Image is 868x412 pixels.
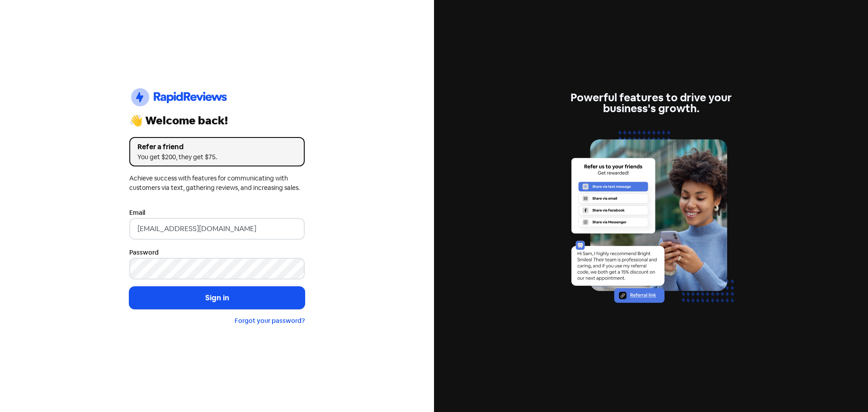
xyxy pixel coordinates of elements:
[129,174,305,193] div: Achieve success with features for communicating with customers via text, gathering reviews, and i...
[129,208,145,218] label: Email
[235,317,305,325] a: Forgot your password?
[129,218,305,240] input: Enter your email address...
[137,152,297,162] div: You get $200, they get $75.
[563,92,739,114] div: Powerful features to drive your business's growth.
[129,115,305,126] div: 👋 Welcome back!
[137,142,297,152] div: Refer a friend
[129,287,305,309] button: Sign in
[563,125,739,320] img: referrals
[129,248,159,257] label: Password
